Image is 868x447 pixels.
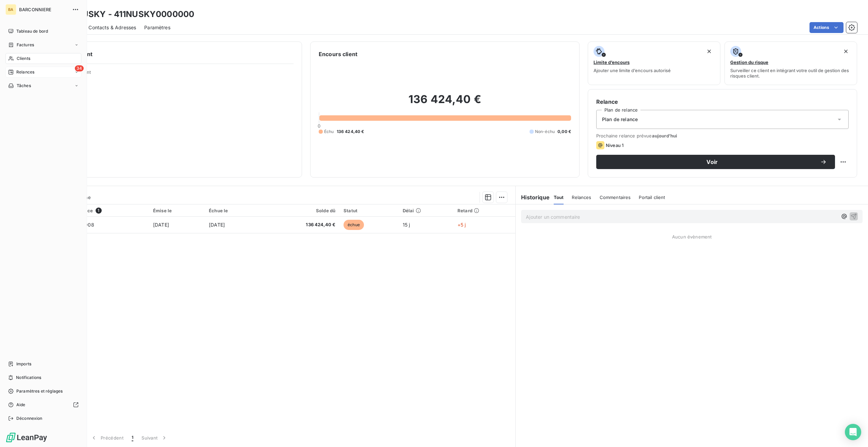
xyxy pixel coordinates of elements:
[604,159,820,165] span: Voir
[639,195,665,200] span: Portail client
[209,208,257,213] div: Échue le
[572,195,591,200] span: Relances
[17,83,31,89] span: Tâches
[5,4,16,15] div: BA
[845,424,861,440] div: Open Intercom Messenger
[265,208,335,213] div: Solde dû
[75,65,84,71] span: 34
[265,221,335,228] span: 136 424,40 €
[672,234,712,239] span: Aucun évènement
[337,129,364,135] span: 136 424,40 €
[730,68,851,79] span: Surveiller ce client en intégrant votre outil de gestion des risques client.
[730,60,768,65] span: Gestion du risque
[535,129,555,135] span: Non-échu
[144,24,170,31] span: Paramètres
[516,193,550,201] h6: Historique
[137,431,172,445] button: Suivant
[60,8,194,20] h3: SCI NUSKY - 411NUSKY0000000
[70,208,145,214] div: Référence
[16,415,43,421] span: Déconnexion
[319,50,357,58] h6: Encours client
[19,7,68,12] span: BARCONNIERE
[554,195,564,200] span: Tout
[17,42,34,48] span: Factures
[344,208,395,213] div: Statut
[588,42,720,85] button: Limite d’encoursAjouter une limite d’encours autorisé
[16,388,63,394] span: Paramètres et réglages
[318,123,320,129] span: 0
[209,222,225,228] span: [DATE]
[153,208,201,213] div: Émise le
[17,55,30,62] span: Clients
[724,42,857,85] button: Gestion du risqueSurveiller ce client en intégrant votre outil de gestion des risques client.
[809,22,844,33] button: Actions
[457,208,511,213] div: Retard
[594,60,630,65] span: Limite d’encours
[5,399,81,410] a: Aide
[602,116,638,123] span: Plan de relance
[128,431,137,445] button: 1
[596,133,849,138] span: Prochaine relance prévue
[319,93,571,113] h2: 136 424,40 €
[652,133,678,138] span: aujourd’hui
[16,402,26,408] span: Aide
[606,143,623,148] span: Niveau 1
[324,129,334,135] span: Échu
[96,208,102,214] span: 1
[403,222,410,228] span: 15 j
[41,50,294,58] h6: Informations client
[344,220,364,230] span: échue
[16,28,48,34] span: Tableau de bord
[596,155,835,169] button: Voir
[594,68,671,73] span: Ajouter une limite d’encours autorisé
[55,69,294,79] span: Propriétés Client
[596,98,849,106] h6: Relance
[153,222,169,228] span: [DATE]
[403,208,449,213] div: Délai
[5,432,48,443] img: Logo LeanPay
[86,431,128,445] button: Précédent
[88,24,136,31] span: Contacts & Adresses
[600,195,631,200] span: Commentaires
[16,375,41,381] span: Notifications
[16,361,31,367] span: Imports
[557,129,571,135] span: 0,00 €
[457,222,466,228] span: +5 j
[16,69,34,75] span: Relances
[132,434,133,441] span: 1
